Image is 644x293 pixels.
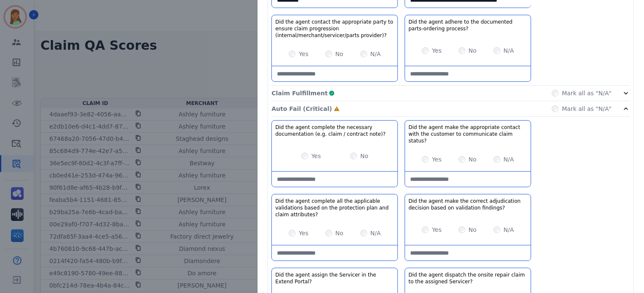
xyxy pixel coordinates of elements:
label: N/A [504,155,514,164]
label: Yes [432,226,442,234]
p: Claim Fulfillment [271,89,327,97]
label: No [469,155,477,164]
label: No [360,152,368,160]
label: No [469,226,477,234]
label: No [335,229,343,237]
h3: Did the agent complete the necessary documentation (e.g. claim / contract note)? [275,124,394,137]
h3: Did the agent dispatch the onsite repair claim to the assigned Servicer? [408,271,527,285]
h3: Did the agent contact the appropriate party to ensure claim progression (internal/merchant/servic... [275,19,394,39]
label: Yes [299,229,309,237]
label: Mark all as "N/A" [562,105,612,113]
h3: Did the agent make the appropriate contact with the customer to communicate claim status? [408,124,527,144]
h3: Did the agent assign the Servicer in the Extend Portal? [275,271,394,285]
p: Auto Fail (Critical) [271,105,332,113]
label: Mark all as "N/A" [562,89,612,97]
label: N/A [370,229,381,237]
label: N/A [370,50,381,58]
label: No [335,50,343,58]
h3: Did the agent make the correct adjudication decision based on validation findings? [408,198,527,211]
label: N/A [504,46,514,55]
label: Yes [432,155,442,164]
label: No [469,46,477,55]
label: N/A [504,226,514,234]
h3: Did the agent complete all the applicable validations based on the protection plan and claim attr... [275,198,394,218]
label: Yes [311,152,321,160]
h3: Did the agent adhere to the documented parts-ordering process? [408,19,527,32]
label: Yes [299,50,309,58]
label: Yes [432,46,442,55]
